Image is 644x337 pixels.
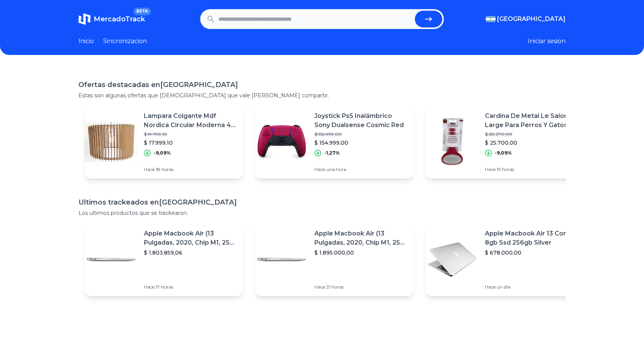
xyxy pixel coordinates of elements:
[485,139,578,147] p: $ 25.700,00
[485,131,578,137] p: $ 28.270,00
[144,249,237,256] p: $ 1.803.859,06
[133,8,151,15] span: BETA
[78,37,94,46] a: Inicio
[426,233,479,286] img: Featured image
[144,229,237,247] p: Apple Macbook Air (13 Pulgadas, 2020, Chip M1, 256 Gb De Ssd, 8 Gb De Ram) - Plata
[78,79,566,90] h1: Ofertas destacadas en [GEOGRAPHIC_DATA]
[426,115,479,169] img: Featured image
[144,166,237,173] p: Hace 18 horas
[255,223,413,296] a: Featured imageApple Macbook Air (13 Pulgadas, 2020, Chip M1, 256 Gb De Ssd, 8 Gb De Ram) - Plata$...
[84,105,243,179] a: Featured imageLampara Colgante Mdf Nordica Circular Moderna 40 Cm$ 19.799,10$ 17.999,10-9,09%Hace...
[78,13,91,25] img: MercadoTrack
[486,15,566,24] button: [GEOGRAPHIC_DATA]
[144,139,237,147] p: $ 17.999,10
[314,166,407,173] p: Hace una hora
[255,115,308,169] img: Featured image
[497,15,566,24] span: [GEOGRAPHIC_DATA]
[495,150,512,156] p: -9,09%
[84,115,138,169] img: Featured image
[426,105,584,179] a: Featured imageCardina De Metal Le Salon Large Para Perros Y Gatos$ 28.270,00$ 25.700,00-9,09%Hace...
[485,229,578,247] p: Apple Macbook Air 13 Core I5 8gb Ssd 256gb Silver
[78,13,145,25] a: MercadoTrackBETA
[485,111,578,130] p: Cardina De Metal Le Salon Large Para Perros Y Gatos
[94,15,145,23] span: MercadoTrack
[255,105,413,179] a: Featured imageJoystick Ps5 Inalámbrico Sony Dualsense Cosmic Red$ 156.999,00$ 154.999,00-1,27%Hac...
[154,150,171,156] p: -9,09%
[426,223,584,296] a: Featured imageApple Macbook Air 13 Core I5 8gb Ssd 256gb Silver$ 678.000,00Hace un día
[78,197,566,208] h1: Ultimos trackeados en [GEOGRAPHIC_DATA]
[314,229,407,247] p: Apple Macbook Air (13 Pulgadas, 2020, Chip M1, 256 Gb De Ssd, 8 Gb De Ram) - Plata
[486,16,496,22] img: Argentina
[84,233,138,286] img: Featured image
[144,131,237,137] p: $ 19.799,10
[314,131,407,137] p: $ 156.999,00
[314,139,407,147] p: $ 154.999,00
[78,209,566,217] p: Los ultimos productos que se trackearon.
[528,37,566,46] button: Iniciar sesion
[84,223,243,296] a: Featured imageApple Macbook Air (13 Pulgadas, 2020, Chip M1, 256 Gb De Ssd, 8 Gb De Ram) - Plata$...
[485,284,578,290] p: Hace un día
[144,111,237,130] p: Lampara Colgante Mdf Nordica Circular Moderna 40 Cm
[314,284,407,290] p: Hace 21 horas
[78,92,566,99] p: Estas son algunas ofertas que [DEMOGRAPHIC_DATA] que vale [PERSON_NAME] compartir.
[103,37,147,46] a: Sincronizacion
[314,111,407,130] p: Joystick Ps5 Inalámbrico Sony Dualsense Cosmic Red
[485,249,578,256] p: $ 678.000,00
[324,150,340,156] p: -1,27%
[255,233,308,286] img: Featured image
[485,166,578,173] p: Hace 19 horas
[144,284,237,290] p: Hace 17 horas
[314,249,407,256] p: $ 1.895.000,00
